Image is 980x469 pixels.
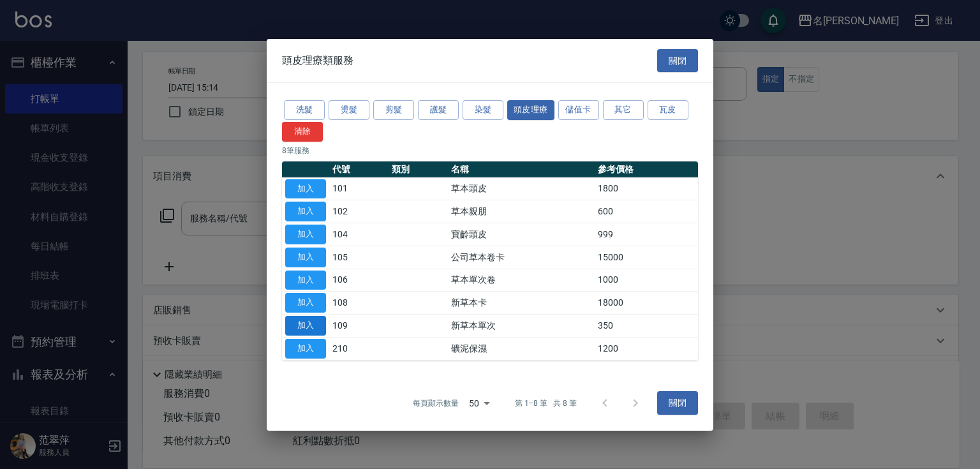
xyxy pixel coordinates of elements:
td: 新草本卡 [448,292,595,315]
td: 104 [329,223,389,246]
button: 加入 [285,248,326,267]
td: 101 [329,177,389,200]
button: 頭皮理療 [507,100,554,120]
td: 350 [595,314,698,337]
button: 加入 [285,339,326,359]
td: 210 [329,337,389,360]
button: 關閉 [657,48,698,72]
p: 每頁顯示數量 [413,398,459,409]
td: 草本單次卷 [448,269,595,292]
td: 1800 [595,177,698,200]
td: 105 [329,246,389,269]
td: 102 [329,200,389,223]
div: 50 [464,385,494,420]
td: 1000 [595,269,698,292]
td: 600 [595,200,698,223]
button: 其它 [603,100,644,120]
td: 新草本單次 [448,314,595,337]
button: 關閉 [657,391,698,415]
button: 清除 [282,122,323,142]
button: 加入 [285,202,326,221]
td: 109 [329,314,389,337]
button: 洗髮 [284,100,325,120]
th: 代號 [329,161,389,177]
td: 106 [329,269,389,292]
td: 999 [595,223,698,246]
button: 瓦皮 [648,100,688,120]
td: 108 [329,292,389,315]
td: 寶齡頭皮 [448,223,595,246]
td: 草本親朋 [448,200,595,223]
button: 剪髮 [373,100,414,120]
button: 加入 [285,270,326,290]
button: 染髮 [463,100,503,120]
button: 加入 [285,225,326,244]
span: 頭皮理療類服務 [282,54,353,67]
th: 類別 [389,161,448,177]
td: 公司草本卷卡 [448,246,595,269]
button: 儲值卡 [558,100,599,120]
td: 草本頭皮 [448,177,595,200]
td: 18000 [595,292,698,315]
button: 燙髮 [329,100,369,120]
td: 1200 [595,337,698,360]
button: 加入 [285,316,326,336]
p: 8 筆服務 [282,144,698,156]
button: 加入 [285,179,326,198]
td: 礦泥保濕 [448,337,595,360]
td: 15000 [595,246,698,269]
button: 護髮 [418,100,459,120]
button: 加入 [285,293,326,313]
th: 參考價格 [595,161,698,177]
th: 名稱 [448,161,595,177]
p: 第 1–8 筆 共 8 筆 [515,398,577,409]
